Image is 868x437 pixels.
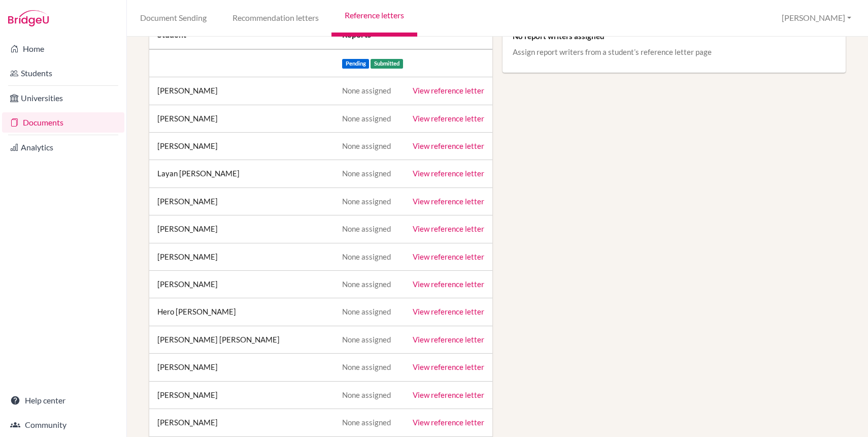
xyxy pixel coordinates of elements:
td: [PERSON_NAME] [149,77,334,105]
a: View reference letter [413,418,484,427]
a: View reference letter [413,169,484,178]
td: [PERSON_NAME] [149,409,334,436]
span: None assigned [342,307,391,316]
a: View reference letter [413,279,484,289]
td: [PERSON_NAME] [149,271,334,298]
td: [PERSON_NAME] [149,381,334,409]
span: Pending [342,59,370,69]
td: Hero [PERSON_NAME] [149,298,334,326]
td: [PERSON_NAME] [149,243,334,270]
a: Students [2,63,124,83]
a: View reference letter [413,307,484,316]
td: [PERSON_NAME] [149,354,334,381]
a: View reference letter [413,362,484,371]
td: [PERSON_NAME] [149,105,334,132]
a: Documents [2,112,124,133]
span: None assigned [342,197,391,206]
td: [PERSON_NAME] [149,215,334,243]
a: View reference letter [413,224,484,233]
a: Home [2,39,124,59]
a: Community [2,415,124,435]
p: Assign report writers from a student’s reference letter page [513,47,836,57]
span: None assigned [342,224,391,233]
span: None assigned [342,141,391,150]
a: View reference letter [413,252,484,261]
a: Analytics [2,137,124,158]
td: [PERSON_NAME] [149,132,334,160]
span: None assigned [342,169,391,178]
a: Universities [2,88,124,108]
a: View reference letter [413,390,484,399]
span: None assigned [342,362,391,371]
span: None assigned [342,390,391,399]
td: [PERSON_NAME] [149,188,334,215]
a: View reference letter [413,335,484,344]
img: Bridge-U [8,10,49,26]
span: None assigned [342,86,391,95]
td: Layan [PERSON_NAME] [149,160,334,188]
a: View reference letter [413,114,484,123]
a: View reference letter [413,141,484,150]
span: None assigned [342,252,391,261]
button: [PERSON_NAME] [777,9,856,27]
a: View reference letter [413,86,484,95]
span: None assigned [342,279,391,289]
span: None assigned [342,114,391,123]
span: None assigned [342,418,391,427]
a: Help center [2,390,124,411]
td: [PERSON_NAME] [PERSON_NAME] [149,326,334,353]
a: View reference letter [413,197,484,206]
span: Submitted [371,59,403,69]
span: None assigned [342,335,391,344]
